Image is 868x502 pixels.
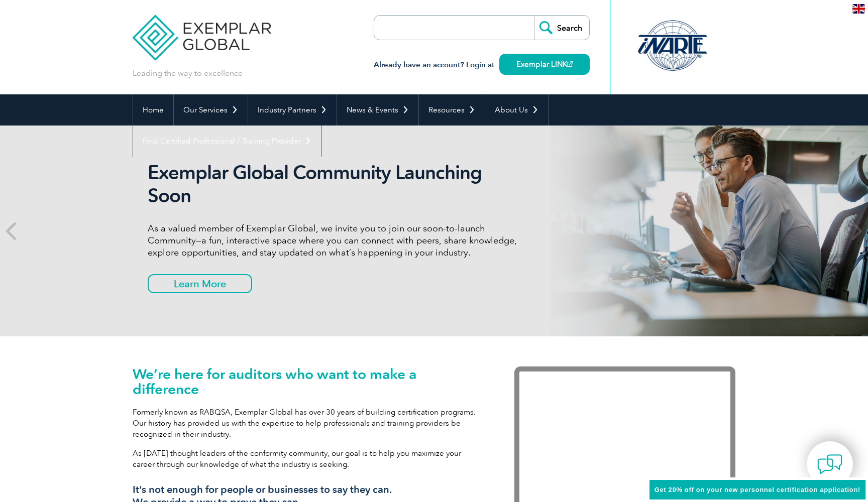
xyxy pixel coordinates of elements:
span: Get 20% off on your new personnel certification application! [655,486,860,493]
img: open_square.png [567,61,573,67]
img: contact-chat.png [817,452,842,477]
a: Exemplar LINK [499,54,590,75]
h3: Already have an account? Login at [374,59,590,71]
a: Our Services [174,94,248,125]
a: Find Certified Professional / Training Provider [133,125,321,157]
img: en [852,4,865,14]
a: News & Events [337,94,418,125]
a: About Us [485,94,548,125]
a: Learn More [148,274,252,293]
h1: We’re here for auditors who want to make a difference [133,366,484,397]
a: Industry Partners [248,94,337,125]
p: Formerly known as RABQSA, Exemplar Global has over 30 years of building certification programs. O... [133,407,484,440]
a: Home [133,94,173,125]
p: As [DATE] thought leaders of the conformity community, our goal is to help you maximize your care... [133,448,484,470]
input: Search [534,16,589,40]
a: Resources [419,94,485,125]
h2: Exemplar Global Community Launching Soon [148,161,524,207]
p: Leading the way to excellence [133,68,243,79]
p: As a valued member of Exemplar Global, we invite you to join our soon-to-launch Community—a fun, ... [148,222,524,259]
